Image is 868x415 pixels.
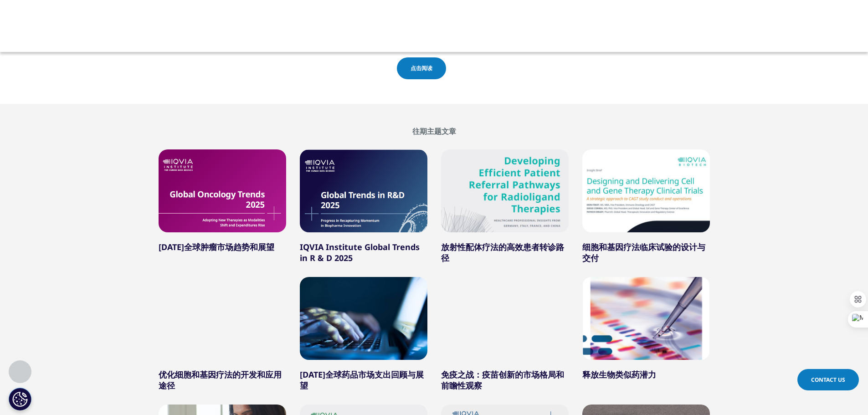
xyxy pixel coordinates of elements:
h2: 往期主题文章 [165,127,703,136]
a: 点击阅读 [397,57,446,79]
a: 细胞和基因疗法临床试验的设计与交付 [582,241,705,263]
a: 免疫之战：疫苗创新的市场格局和前瞻性观察 [441,369,564,391]
button: Cookie 设置 [9,388,31,410]
a: [DATE]全球药品市场支出回顾与展望 [300,369,424,391]
a: Contact Us [797,369,859,390]
span: 点击阅读 [411,64,432,72]
a: 优化细胞和基因疗法的开发和应用途径 [159,369,282,391]
a: 放射性配体疗法的高效患者转诊路径 [441,241,564,263]
a: 释放生物类似药潜力 [582,369,656,380]
a: IQVIA Institute Global Trends in R & D 2025 [300,241,420,263]
span: Contact Us [811,376,845,384]
a: [DATE]全球肿瘤市场趋势和展望 [159,241,274,252]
